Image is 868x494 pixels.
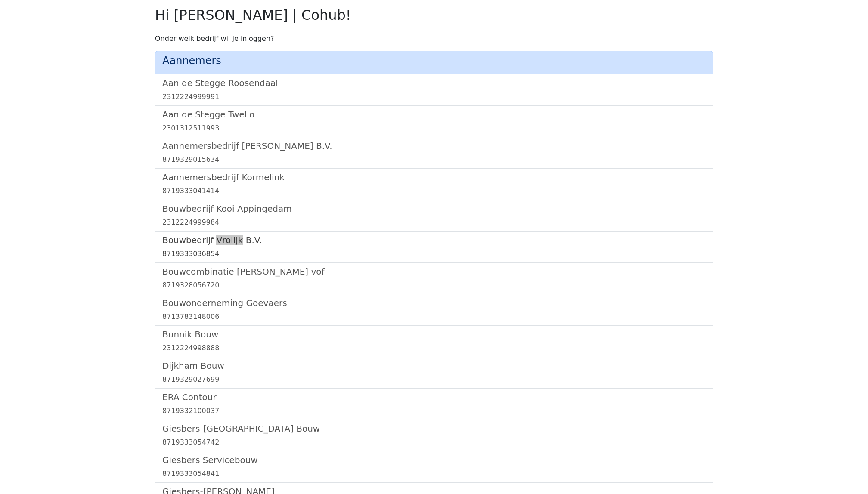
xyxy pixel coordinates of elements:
h5: Giesbers-[GEOGRAPHIC_DATA] Bouw [162,423,706,434]
a: Aannemersbedrijf [PERSON_NAME] B.V.8719329015634 [162,141,706,165]
a: Bunnik Bouw2312224998888 [162,329,706,353]
a: Bouwbedrijf Kooi Appingedam2312224999984 [162,204,706,228]
div: 8719328056720 [162,280,706,290]
h5: Aannemersbedrijf [PERSON_NAME] B.V. [162,141,706,151]
a: Aan de Stegge Roosendaal2312224999991 [162,78,706,102]
div: 8719332100037 [162,406,706,416]
div: 8719329027699 [162,374,706,385]
a: ERA Contour8719332100037 [162,392,706,416]
a: Aannemersbedrijf Kormelink8719333041414 [162,172,706,196]
a: Aan de Stegge Twello2301312511993 [162,109,706,133]
div: 8719333054841 [162,469,706,479]
a: Giesbers-[GEOGRAPHIC_DATA] Bouw8719333054742 [162,423,706,448]
h5: Bouwbedrijf Vrolijk B.V. [162,235,706,245]
h5: Dijkham Bouw [162,361,706,371]
div: 2312224999991 [162,92,706,102]
div: 8719333041414 [162,186,706,196]
h2: Hi [PERSON_NAME] | Cohub! [155,7,713,23]
div: 2312224999984 [162,217,706,228]
h5: Bouwonderneming Goevaers [162,298,706,308]
div: 2312224998888 [162,343,706,353]
div: 8713783148006 [162,312,706,322]
p: Onder welk bedrijf wil je inloggen? [155,34,713,44]
a: Bouwcombinatie [PERSON_NAME] vof8719328056720 [162,266,706,290]
h4: Aannemers [162,55,706,67]
div: 2301312511993 [162,123,706,133]
a: Bouwbedrijf Vrolijk B.V.8719333036854 [162,235,706,259]
h5: Bouwbedrijf Kooi Appingedam [162,204,706,214]
h5: Bouwcombinatie [PERSON_NAME] vof [162,266,706,277]
h5: ERA Contour [162,392,706,402]
h5: Giesbers Servicebouw [162,455,706,465]
div: 8719333054742 [162,437,706,448]
h5: Aan de Stegge Roosendaal [162,78,706,88]
a: Bouwonderneming Goevaers8713783148006 [162,298,706,322]
a: Giesbers Servicebouw8719333054841 [162,455,706,479]
h5: Aannemersbedrijf Kormelink [162,172,706,182]
a: Dijkham Bouw8719329027699 [162,361,706,385]
h5: Aan de Stegge Twello [162,109,706,120]
h5: Bunnik Bouw [162,329,706,340]
div: 8719333036854 [162,249,706,259]
div: 8719329015634 [162,154,706,165]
